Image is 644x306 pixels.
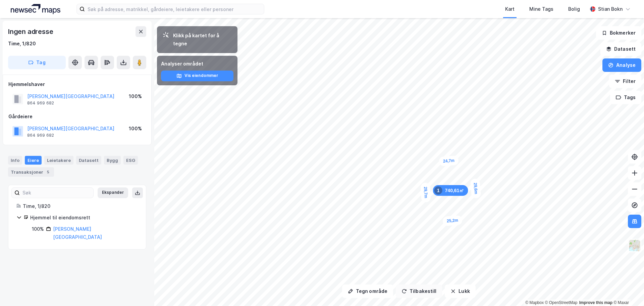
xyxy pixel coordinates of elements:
div: Map marker [470,178,481,199]
div: Map marker [439,156,459,166]
div: Eiere [25,156,42,165]
div: Leietakere [44,156,73,165]
div: Datasett [76,156,101,165]
div: 100% [129,125,142,133]
div: Map marker [420,182,431,202]
button: Tag [8,56,66,69]
div: Transaksjoner [8,167,54,177]
input: Søk på adresse, matrikkel, gårdeiere, leietakere eller personer [85,4,264,14]
div: 864 969 682 [27,100,54,106]
a: Mapbox [525,300,544,305]
div: Info [8,156,22,165]
div: Kart [505,5,515,13]
div: 1 [434,186,442,194]
div: Hjemmel til eiendomsrett [30,214,138,222]
button: Datasett [600,42,641,56]
button: Filter [609,75,641,88]
div: Hjemmelshaver [8,80,146,88]
div: Time, 1/820 [8,40,36,48]
div: Klikk på kartet for å tegne [173,32,232,48]
div: ESG [123,156,138,165]
div: Stian Bokn [598,5,623,13]
img: logo.a4113a55bc3d86da70a041830d287a7e.svg [11,4,60,14]
button: Tegn område [342,285,393,298]
div: Bygg [104,156,121,165]
button: Vis eiendommer [161,71,233,81]
div: Gårdeiere [8,113,146,121]
button: Tilbakestill [396,285,442,298]
div: Analyser området [161,60,233,68]
div: Mine Tags [529,5,553,13]
button: Bokmerker [596,26,641,40]
div: Bolig [568,5,580,13]
iframe: Chat Widget [610,274,644,306]
button: Analyse [602,58,641,72]
div: 100% [129,92,142,100]
a: OpenStreetMap [545,300,578,305]
div: Time, 1/820 [23,202,138,210]
button: Ekspander [98,187,128,198]
input: Søk [20,188,93,198]
button: Lukk [445,285,475,298]
div: 100% [32,225,44,233]
button: Tags [610,91,641,104]
a: Improve this map [579,300,612,305]
div: Ingen adresse [8,26,54,37]
div: Map marker [433,185,468,196]
div: Kontrollprogram for chat [610,274,644,306]
img: Z [628,239,641,252]
div: 5 [45,169,51,175]
div: Map marker [442,215,463,226]
div: 864 969 682 [27,133,54,138]
a: [PERSON_NAME][GEOGRAPHIC_DATA] [53,226,102,240]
